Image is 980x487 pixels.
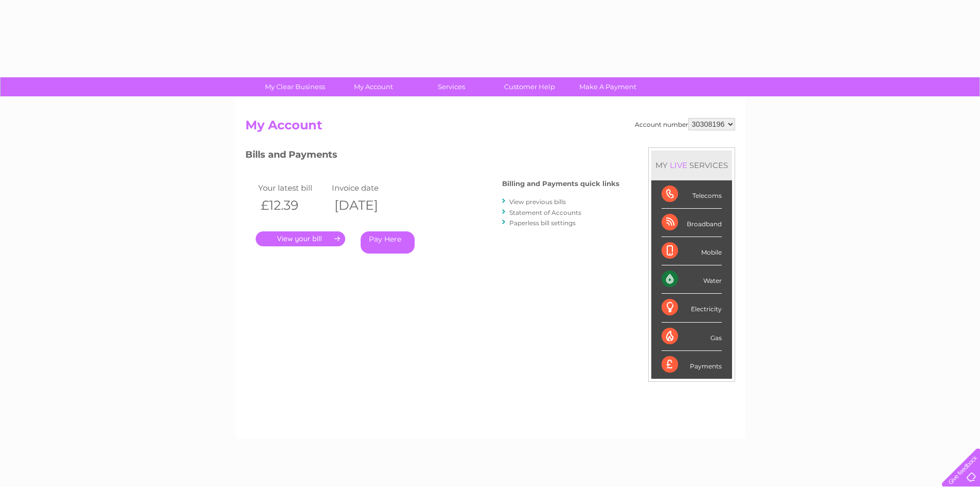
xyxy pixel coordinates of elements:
[253,77,337,96] a: My Clear Business
[651,150,732,180] div: MY SERVICES
[668,160,689,170] div: LIVE
[662,323,722,351] div: Gas
[329,181,403,195] td: Invoice date
[662,209,722,237] div: Broadband
[565,77,650,96] a: Make A Payment
[487,77,572,96] a: Customer Help
[662,265,722,294] div: Water
[256,195,330,216] th: £12.39
[509,209,581,216] a: Statement of Accounts
[509,198,566,206] a: View previous bills
[662,237,722,265] div: Mobile
[256,231,345,246] a: .
[409,77,494,96] a: Services
[331,77,416,96] a: My Account
[245,118,735,138] h2: My Account
[662,180,722,209] div: Telecoms
[662,294,722,322] div: Electricity
[329,195,403,216] th: [DATE]
[361,231,415,254] a: Pay Here
[502,180,619,188] h4: Billing and Payments quick links
[509,219,576,227] a: Paperless bill settings
[256,181,330,195] td: Your latest bill
[635,118,735,130] div: Account number
[662,351,722,379] div: Payments
[245,147,619,165] h3: Bills and Payments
